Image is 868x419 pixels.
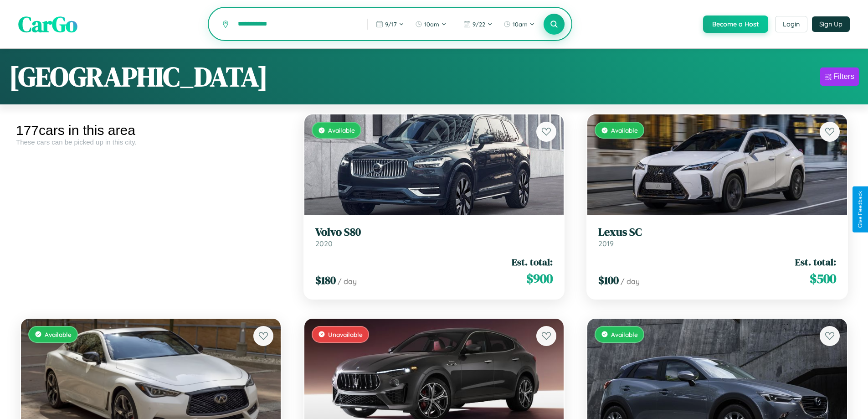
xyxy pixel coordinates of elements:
div: 177 cars in this area [16,123,286,138]
span: Available [611,126,638,134]
span: Est. total: [795,255,836,269]
span: 2020 [315,239,333,248]
button: Become a Host [703,16,768,33]
span: 9 / 17 [385,21,397,28]
h1: [GEOGRAPHIC_DATA] [9,58,268,95]
span: / day [338,277,357,286]
span: Est. total: [512,255,553,269]
span: Available [328,126,355,134]
button: 10am [499,17,539,31]
span: 2019 [598,239,614,248]
div: Give Feedback [857,191,863,228]
h3: Volvo S80 [315,226,553,239]
button: Login [775,16,807,32]
button: Sign Up [812,16,850,32]
button: Filters [820,67,859,86]
span: Unavailable [328,331,363,338]
span: Available [45,331,72,338]
button: 9/17 [371,17,409,31]
span: $ 180 [315,273,336,288]
span: $ 900 [526,269,553,288]
span: 9 / 22 [473,21,485,28]
span: Available [611,331,638,338]
div: These cars can be picked up in this city. [16,138,286,146]
span: / day [621,277,640,286]
button: 9/22 [459,17,497,31]
span: CarGo [18,9,77,39]
button: 10am [411,17,451,31]
span: 10am [424,21,439,28]
div: Filters [833,72,854,81]
span: $ 100 [598,273,619,288]
a: Lexus SC2019 [598,226,836,248]
span: $ 500 [810,269,836,288]
a: Volvo S802020 [315,226,553,248]
span: 10am [513,21,528,28]
h3: Lexus SC [598,226,836,239]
